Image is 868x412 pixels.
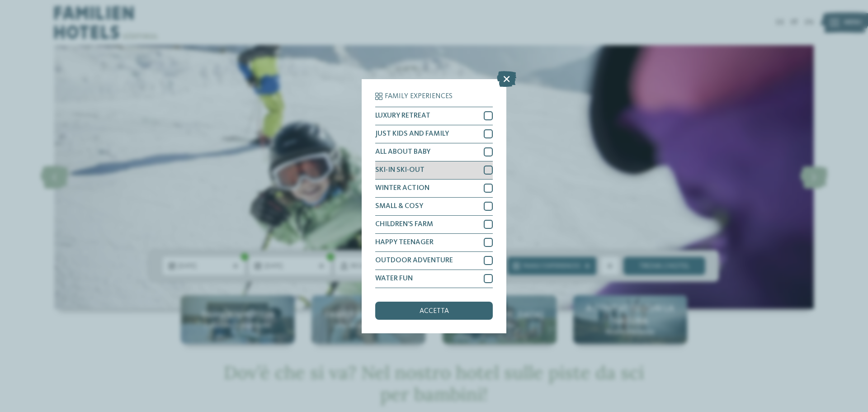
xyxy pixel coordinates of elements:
[375,185,429,192] span: WINTER ACTION
[375,112,430,119] span: LUXURY RETREAT
[375,148,430,156] span: ALL ABOUT BABY
[375,221,433,228] span: CHILDREN’S FARM
[375,166,425,174] span: SKI-IN SKI-OUT
[375,203,423,210] span: SMALL & COSY
[375,130,449,137] span: JUST KIDS AND FAMILY
[375,275,413,282] span: WATER FUN
[375,257,453,264] span: OUTDOOR ADVENTURE
[385,93,453,100] span: Family Experiences
[420,308,449,315] span: accetta
[375,239,434,246] span: HAPPY TEENAGER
